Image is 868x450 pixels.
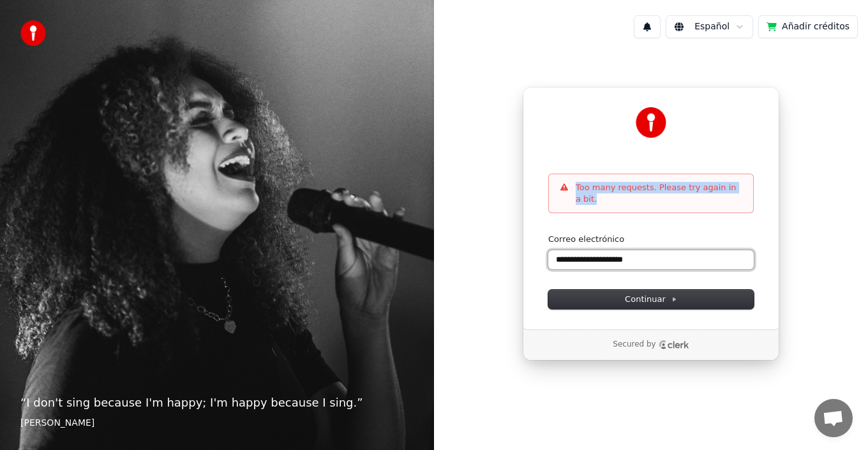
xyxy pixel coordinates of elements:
span: Continuar [625,294,677,305]
div: Chat abierto [814,399,853,437]
p: “ I don't sing because I'm happy; I'm happy because I sing. ” [20,394,414,412]
label: Correo electrónico [548,234,624,245]
a: Clerk logo [659,340,689,349]
p: Secured by [613,340,655,350]
footer: [PERSON_NAME] [20,417,414,430]
button: Añadir créditos [758,15,858,38]
img: youka [20,20,46,46]
img: Youka [636,107,666,138]
p: Too many requests. Please try again in a bit. [576,182,743,205]
button: Continuar [548,290,754,309]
